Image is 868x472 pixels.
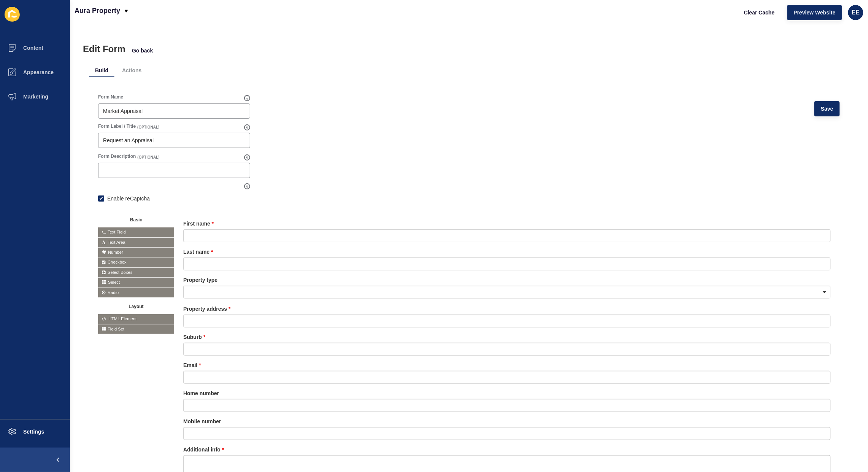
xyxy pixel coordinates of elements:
[98,248,174,257] span: Number
[183,446,224,453] label: Additional info
[75,1,120,20] p: Aura Property
[98,153,136,159] label: Form Description
[98,288,174,297] span: Radio
[787,5,842,20] button: Preview Website
[98,278,174,287] span: Select
[852,9,860,16] span: EE
[183,333,205,341] label: Suburb
[794,9,836,16] span: Preview Website
[137,155,159,160] span: (OPTIONAL)
[183,361,201,369] label: Email
[98,301,174,310] button: Layout
[814,101,840,116] button: Save
[183,276,217,284] label: Property type
[98,238,174,247] span: Text Area
[738,5,781,20] button: Clear Cache
[183,220,214,227] label: First name
[183,389,219,397] label: Home number
[821,105,833,113] span: Save
[98,257,174,267] span: Checkbox
[98,324,174,334] span: Field Set
[183,418,221,425] label: Mobile number
[107,195,150,202] label: Enable reCaptcha
[98,215,174,224] button: Basic
[183,305,231,313] label: Property address
[98,123,136,129] label: Form Label / Title
[98,268,174,277] span: Select Boxes
[98,227,174,237] span: Text Field
[98,94,123,100] label: Form Name
[744,9,775,16] span: Clear Cache
[137,125,159,130] span: (OPTIONAL)
[132,47,153,54] button: Go back
[183,248,213,256] label: Last name
[83,44,125,54] h1: Edit Form
[98,314,174,324] span: HTML Element
[89,64,114,77] li: Build
[116,64,148,77] li: Actions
